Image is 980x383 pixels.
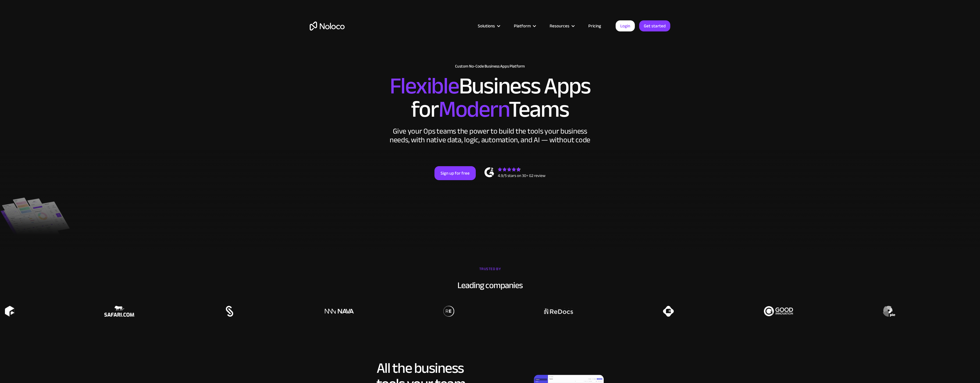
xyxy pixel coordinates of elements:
div: Solutions [478,22,495,30]
a: Sign up for free [434,166,476,180]
span: Flexible [390,64,459,108]
h2: Business Apps for Teams [310,75,670,121]
a: Pricing [581,22,608,30]
a: home [310,22,345,31]
div: Resources [542,22,581,30]
span: Modern [439,88,509,131]
div: Platform [514,22,531,30]
div: Platform [507,22,542,30]
div: Give your Ops teams the power to build the tools your business needs, with native data, logic, au... [388,127,592,144]
a: Login [616,20,635,31]
a: Get started [639,20,670,31]
div: Resources [550,22,569,30]
h1: Custom No-Code Business Apps Platform [310,64,670,69]
div: Solutions [471,22,507,30]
